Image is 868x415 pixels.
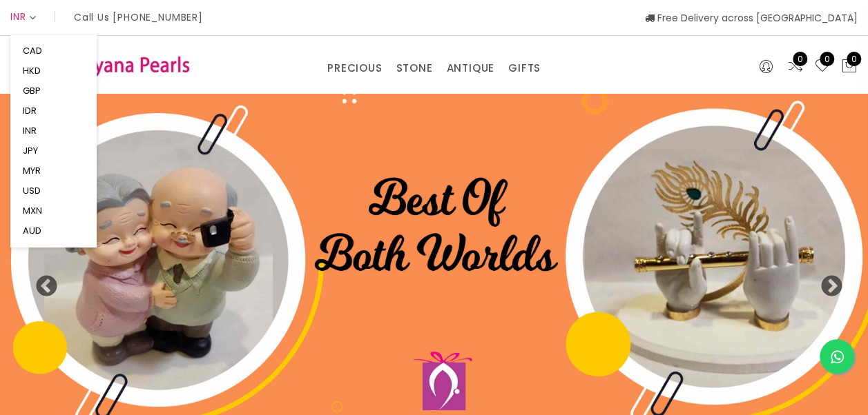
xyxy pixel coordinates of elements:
[19,121,41,141] button: INR
[508,58,541,79] a: GIFTS
[19,141,42,161] button: JPY
[19,41,46,61] button: CAD
[814,58,831,76] a: 0
[19,161,45,181] button: MYR
[19,181,45,201] button: USD
[847,52,861,66] span: 0
[327,58,382,79] a: PRECIOUS
[787,58,804,76] a: 0
[396,58,432,79] a: STONE
[19,221,46,241] button: AUD
[446,58,494,79] a: ANTIQUE
[793,52,807,66] span: 0
[645,11,858,25] span: Free Delivery across [GEOGRAPHIC_DATA]
[820,52,834,66] span: 0
[19,61,45,81] button: HKD
[820,275,833,289] button: Next
[74,12,203,22] p: Call Us [PHONE_NUMBER]
[841,58,858,76] button: 0
[19,201,46,221] button: MXN
[35,275,48,289] button: Previous
[19,101,41,121] button: IDR
[19,81,45,101] button: GBP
